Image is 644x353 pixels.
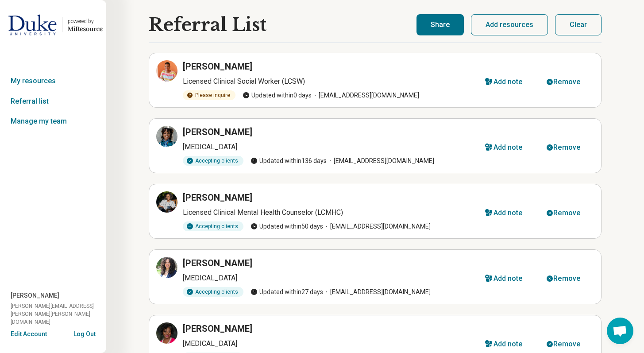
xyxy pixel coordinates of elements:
button: Edit Account [11,330,47,339]
div: Please inquire [183,90,235,100]
h3: [PERSON_NAME] [183,126,252,138]
div: Add note [494,341,523,348]
h3: [PERSON_NAME] [183,322,252,335]
h3: [PERSON_NAME] [183,257,252,269]
span: Updated within 27 days [251,287,323,297]
div: Add note [494,78,523,85]
p: Licensed Clinical Mental Health Counselor (LCMHC) [183,207,474,218]
button: Remove [536,202,594,224]
div: Remove [553,144,580,151]
div: Accepting clients [183,156,243,166]
div: Add note [494,144,523,151]
button: Remove [536,268,594,289]
div: Add note [494,209,523,217]
button: Log Out [73,330,96,337]
button: Clear [555,14,602,35]
button: Remove [536,137,594,158]
a: Duke Universitypowered by [4,14,103,35]
span: [PERSON_NAME][EMAIL_ADDRESS][PERSON_NAME][PERSON_NAME][DOMAIN_NAME] [11,302,106,326]
p: Licensed Clinical Social Worker (LCSW) [183,76,474,87]
span: Updated within 136 days [251,156,327,166]
div: Remove [553,341,580,348]
p: [MEDICAL_DATA] [183,338,474,349]
span: [EMAIL_ADDRESS][DOMAIN_NAME] [327,156,434,166]
button: Add note [474,71,536,93]
h3: [PERSON_NAME] [183,191,252,204]
p: [MEDICAL_DATA] [183,142,474,152]
span: [EMAIL_ADDRESS][DOMAIN_NAME] [323,287,431,297]
button: Share [416,14,464,35]
div: Open chat [607,318,633,344]
img: Duke University [8,14,57,35]
span: [EMAIL_ADDRESS][DOMAIN_NAME] [312,91,419,100]
div: Add note [494,275,523,282]
h1: Referral List [149,15,266,35]
button: Add note [474,268,536,289]
div: Accepting clients [183,221,243,231]
span: Updated within 50 days [251,222,323,231]
button: Add note [474,202,536,224]
span: [EMAIL_ADDRESS][DOMAIN_NAME] [323,222,431,231]
button: Add note [474,137,536,158]
span: Updated within 0 days [243,91,312,100]
button: Remove [536,71,594,93]
div: powered by [68,17,103,25]
h3: [PERSON_NAME] [183,60,252,73]
span: [PERSON_NAME] [11,291,59,300]
div: Remove [553,78,580,85]
div: Remove [553,209,580,217]
div: Remove [553,275,580,282]
p: [MEDICAL_DATA] [183,273,474,283]
button: Add resources [471,14,548,35]
div: Accepting clients [183,287,243,297]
